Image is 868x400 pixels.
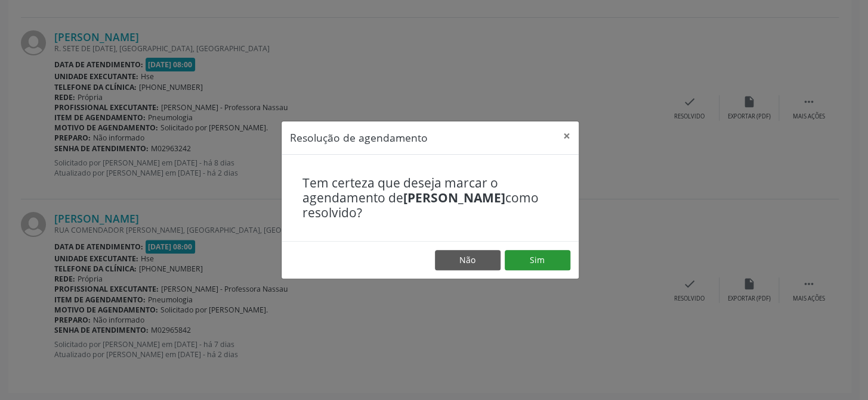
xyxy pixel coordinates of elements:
[505,250,570,270] button: Sim
[290,130,428,145] h5: Resolução de agendamento
[555,121,579,151] button: Close
[302,176,558,221] h4: Tem certeza que deseja marcar o agendamento de como resolvido?
[403,189,505,206] b: [PERSON_NAME]
[435,250,501,270] button: Não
